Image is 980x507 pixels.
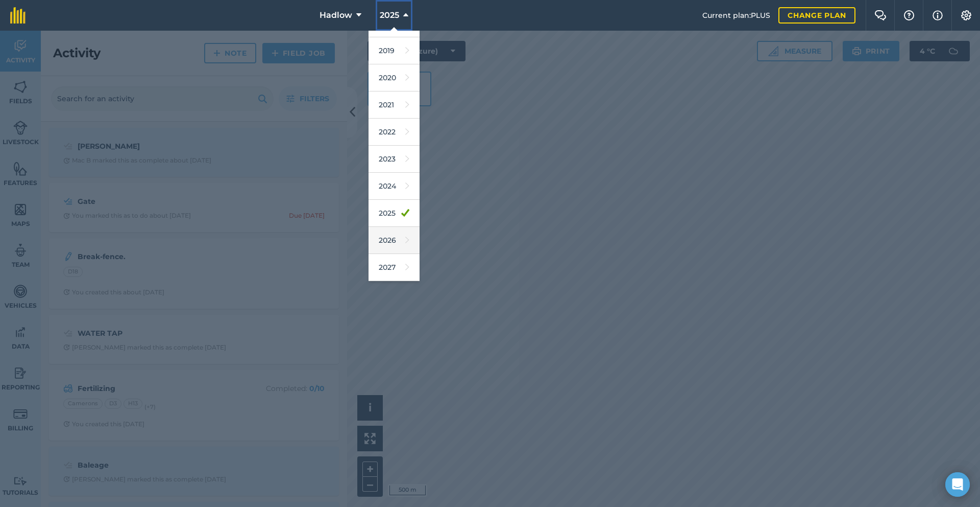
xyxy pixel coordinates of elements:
a: Change plan [778,7,855,24]
img: svg+xml;base64,PHN2ZyB4bWxucz0iaHR0cDovL3d3dy53My5vcmcvMjAwMC9zdmciIHdpZHRoPSIxNyIgaGVpZ2h0PSIxNy... [933,9,943,21]
img: A cog icon [960,10,972,20]
div: Open Intercom Messenger [945,472,970,497]
a: 2027 [369,254,420,281]
a: 2019 [369,37,420,64]
img: A question mark icon [903,10,915,20]
a: 2021 [369,91,420,119]
span: Hadlow [320,9,352,21]
a: 2020 [369,64,420,91]
a: 2024 [369,173,420,200]
a: 2026 [369,227,420,254]
span: Current plan : PLUS [702,10,770,21]
a: 2022 [369,119,420,146]
img: fieldmargin Logo [10,7,26,24]
a: 2025 [369,200,420,227]
img: Two speech bubbles overlapping with the left bubble in the forefront [874,10,887,20]
span: 2025 [380,9,399,21]
a: 2023 [369,146,420,173]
